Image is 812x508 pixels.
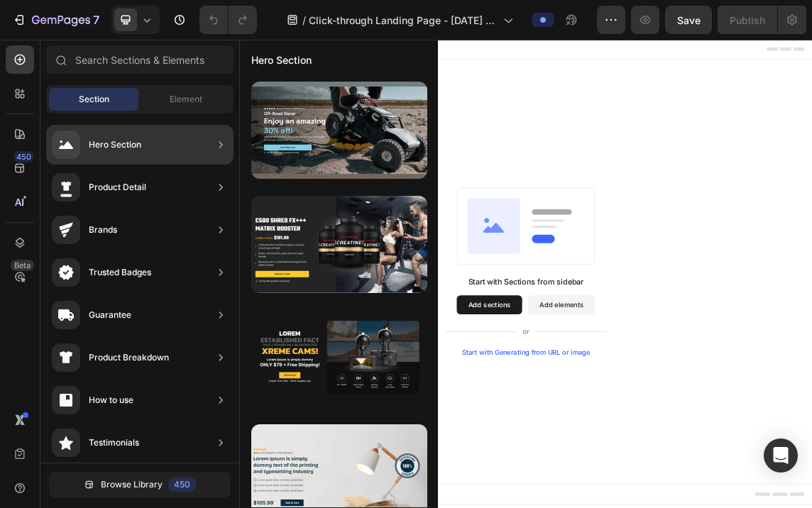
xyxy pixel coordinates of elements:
[89,350,169,365] div: Product Breakdown
[13,151,34,162] div: 450
[199,6,257,34] div: Undo/Redo
[79,93,109,106] span: Section
[89,223,117,237] div: Brands
[323,380,420,409] button: Add sections
[429,380,529,409] button: Add elements
[93,11,99,28] p: 7
[764,438,798,473] div: Open Intercom Messenger
[101,478,163,491] span: Browse Library
[11,260,34,271] div: Beta
[89,138,141,152] div: Hero Section
[168,477,196,492] div: 450
[89,436,139,450] div: Testimonials
[718,6,777,34] button: Publish
[89,308,131,322] div: Guarantee
[665,6,712,34] button: Save
[730,13,765,28] div: Publish
[6,6,106,34] button: 7
[309,13,498,28] span: Click-through Landing Page - [DATE] 20:07:14
[89,265,151,280] div: Trusted Badges
[677,14,701,26] span: Save
[89,180,146,194] div: Product Detail
[170,93,202,106] span: Element
[49,472,231,497] button: Browse Library450
[302,13,306,28] span: /
[239,40,812,508] iframe: Design area
[331,460,522,471] div: Start with Generating from URL or image
[46,45,234,74] input: Search Sections & Elements
[89,393,133,407] div: How to use
[340,352,512,369] div: Start with Sections from sidebar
